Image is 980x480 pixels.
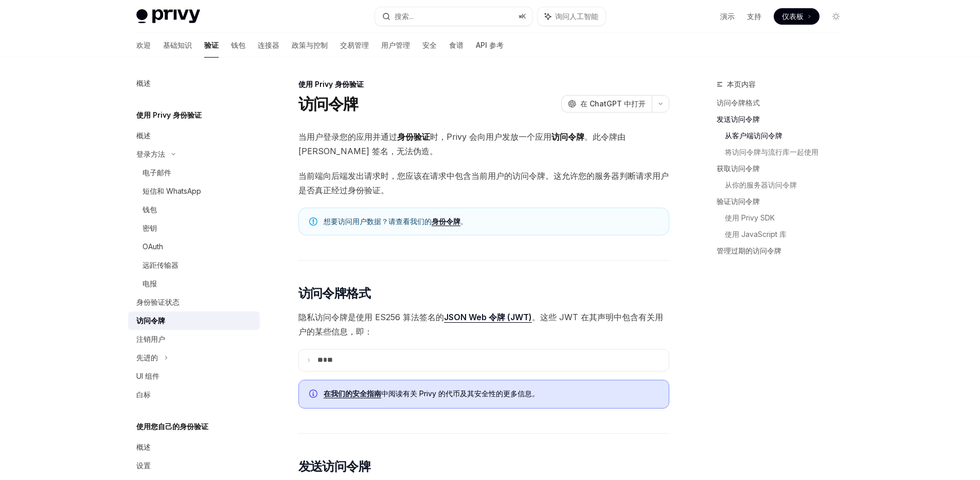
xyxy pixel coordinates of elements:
[444,312,532,322] font: JSON Web 令牌 (JWT)
[128,293,260,311] a: 身份验证状态
[142,279,157,288] font: 电报
[142,224,157,232] font: 密钥
[555,12,598,21] font: 询问人工智能
[292,33,328,58] a: 政策与控制
[717,111,852,127] a: 发送访问令牌
[725,177,852,193] a: 从你的服务器访问令牌
[727,80,756,88] font: 本页内容
[136,461,151,470] font: 设置
[538,7,605,26] button: 询问人工智能
[422,41,437,49] font: 安全
[725,180,797,189] font: 从你的服务器访问令牌
[395,12,414,21] font: 搜索...
[298,171,669,195] font: 当前端向后端发出请求时，您应该在请求中包含当前用户的访问令牌。这允许您的服务器判断请求用户是否真正经过身份验证。
[292,41,328,49] font: 政策与控制
[375,7,532,26] button: 搜索...⌘K
[476,33,504,58] a: API 参考
[381,389,532,398] font: 中阅读有关 Privy 的代币及其安全性的更多信息
[136,41,151,49] font: 欢迎
[136,131,151,140] font: 概述
[136,9,200,24] img: 灯光标志
[128,182,260,200] a: 短信和 WhatsApp
[324,389,381,398] font: 在我们的安全指南
[142,168,171,177] font: 电子邮件
[725,226,852,243] a: 使用 JavaScript 库
[324,389,381,398] a: 在我们的安全指南
[128,438,260,456] a: 概述
[381,41,410,49] font: 用户管理
[725,210,852,226] a: 使用 Privy SDK
[460,217,468,226] font: 。
[551,132,584,142] font: 访问令牌
[340,41,369,49] font: 交易管理
[725,213,775,222] font: 使用 Privy SDK
[561,95,652,113] button: 在 ChatGPT 中打开
[476,41,504,49] font: API 参考
[136,422,208,431] font: 使用您自己的身份验证
[449,41,464,49] font: 食谱
[580,99,646,108] font: 在 ChatGPT 中打开
[444,312,532,323] a: JSON Web 令牌 (JWT)
[136,335,165,343] font: 注销用户
[128,256,260,274] a: 远距传输器
[128,219,260,237] a: 密钥
[128,237,260,256] a: OAuth
[717,164,760,173] font: 获取访问令牌
[782,12,804,21] font: 仪表板
[449,33,464,58] a: 食谱
[720,11,735,22] a: 演示
[717,160,852,177] a: 获取访问令牌
[128,163,260,182] a: 电子邮件
[204,41,219,49] font: 验证
[717,197,760,206] font: 验证访问令牌
[136,110,202,119] font: 使用 Privy 身份验证
[136,150,165,158] font: 登录方法
[725,230,787,238] font: 使用 JavaScript 库
[128,200,260,219] a: 钱包
[136,33,151,58] a: 欢迎
[136,298,180,306] font: 身份验证状态
[128,274,260,293] a: 电报
[717,115,760,123] font: 发送访问令牌
[142,261,179,269] font: 远距传输器
[298,132,397,142] font: 当用户登录您的应用并通过
[142,205,157,214] font: 钱包
[136,316,165,325] font: 访问令牌
[717,246,781,255] font: 管理过期的访问令牌
[298,95,359,113] font: 访问令牌
[128,367,260,385] a: UI 组件
[136,353,158,362] font: 先进的
[298,459,370,474] font: 发送访问令牌
[298,312,444,322] font: 隐私访问令牌是使用 ES256 算法签名的
[298,286,370,301] font: 访问令牌格式
[163,41,192,49] font: 基础知识
[142,187,201,195] font: 短信和 WhatsApp
[298,80,364,88] font: 使用 Privy 身份验证
[717,193,852,210] a: 验证访问令牌
[258,41,279,49] font: 连接器
[725,147,818,156] font: 将访问令牌与流行库一起使用
[725,127,852,144] a: 从客户端访问令牌
[128,456,260,475] a: 设置
[519,12,522,20] font: ⌘
[128,330,260,348] a: 注销用户
[324,217,432,226] font: 想要访问用户数据？请查看我们的
[128,74,260,93] a: 概述
[136,79,151,87] font: 概述
[231,41,245,49] font: 钱包
[717,98,760,107] font: 访问令牌格式
[136,372,159,380] font: UI 组件
[717,95,852,111] a: 访问令牌格式
[422,33,437,58] a: 安全
[717,243,852,259] a: 管理过期的访问令牌
[381,33,410,58] a: 用户管理
[204,33,219,58] a: 验证
[432,217,460,226] a: 身份令牌
[309,390,319,400] svg: 信息
[397,132,430,142] font: 身份验证
[747,11,761,22] a: 支持
[340,33,369,58] a: 交易管理
[532,389,539,398] font: 。
[258,33,279,58] a: 连接器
